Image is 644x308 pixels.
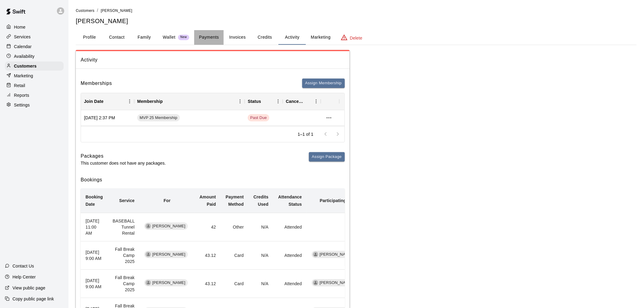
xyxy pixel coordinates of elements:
button: Menu [274,97,283,106]
td: N/A [249,213,273,241]
button: Sort [303,97,312,106]
td: Card [221,270,248,298]
a: Reports [5,91,64,100]
td: 43.12 [195,270,221,298]
b: Booking Date [86,194,103,207]
div: Membership [137,93,163,110]
div: Tate Budnick [313,280,318,285]
p: Services [14,34,31,40]
button: Sort [103,97,112,106]
span: [PERSON_NAME] [150,280,188,286]
p: Customers [14,63,37,69]
p: Calendar [14,44,32,50]
p: View public page [12,285,45,291]
b: Payment Method [226,194,243,207]
div: Join Date [81,93,134,110]
span: [PERSON_NAME] [150,252,188,257]
p: This customer does not have any packages. [81,160,166,166]
nav: breadcrumb [76,7,637,14]
td: Card [221,241,248,270]
td: 43.12 [195,241,221,270]
button: Sort [261,97,270,106]
b: Attendance Status [278,194,302,207]
p: Retail [14,82,25,89]
p: Contact Us [12,263,34,269]
div: Status [245,93,283,110]
button: Profile [76,30,103,45]
span: [PERSON_NAME] [150,223,188,229]
b: For [164,198,171,203]
p: Reports [14,92,29,98]
div: Membership [134,93,245,110]
b: Amount Paid [200,194,216,207]
p: Settings [14,102,30,108]
span: Past Due [248,115,269,121]
div: Julie Duquette [145,280,151,285]
div: [PERSON_NAME] [312,251,355,258]
th: [DATE] 9:00 AM [81,270,108,298]
button: Menu [236,97,245,106]
p: Marketing [14,73,33,79]
td: BASEBALL Tunnel Rental [108,213,139,241]
div: Join Date [84,93,103,110]
button: Menu [125,97,134,106]
td: 42 [195,213,221,241]
b: Credits Used [254,194,268,207]
p: Home [14,24,26,30]
a: Services [5,32,64,41]
li: / [97,7,98,14]
p: 1–1 of 1 [298,131,313,137]
a: Settings [5,100,64,110]
td: Attended [273,213,307,241]
span: [PERSON_NAME] [317,280,355,286]
td: Attended [273,241,307,270]
span: Activity [81,56,345,64]
a: Calendar [5,42,64,51]
p: Availability [14,53,35,59]
div: Home [5,23,64,32]
a: Retail [5,81,64,90]
a: Marketing [5,71,64,80]
div: Customers [5,61,64,71]
button: Family [131,30,158,45]
span: [PERSON_NAME] [101,9,132,13]
div: Cancel Date [286,93,303,110]
td: Fall Break Camp 2025 [108,241,139,270]
b: Participating Staff [320,198,357,203]
button: Activity [278,30,306,45]
div: Julie Duquette [145,223,151,229]
span: Past Due [248,114,269,121]
a: MVP 25 Membership [137,114,182,121]
div: basic tabs example [76,30,637,45]
th: [DATE] 11:00 AM [81,213,108,241]
button: Assign Package [309,152,345,162]
button: Menu [312,97,321,106]
h6: Packages [81,152,166,160]
h5: [PERSON_NAME] [76,17,637,25]
div: [PERSON_NAME] [312,279,355,286]
div: Tate Budnick [313,252,318,257]
div: Cancel Date [283,93,321,110]
button: Invoices [224,30,251,45]
span: MVP 25 Membership [137,115,180,121]
span: [PERSON_NAME] [317,252,355,257]
h6: Bookings [81,176,345,184]
p: None [312,224,357,230]
button: Assign Membership [302,79,345,88]
td: Other [221,213,248,241]
a: Availability [5,52,64,61]
td: N/A [249,241,273,270]
span: New [178,35,189,39]
th: [DATE] 9:00 AM [81,241,108,270]
button: Sort [163,97,171,106]
button: Payments [194,30,224,45]
button: Contact [103,30,131,45]
div: [DATE] 2:37 PM [81,110,134,126]
p: Copy public page link [12,296,54,302]
a: Customers [76,8,95,13]
p: Wallet [163,34,176,40]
